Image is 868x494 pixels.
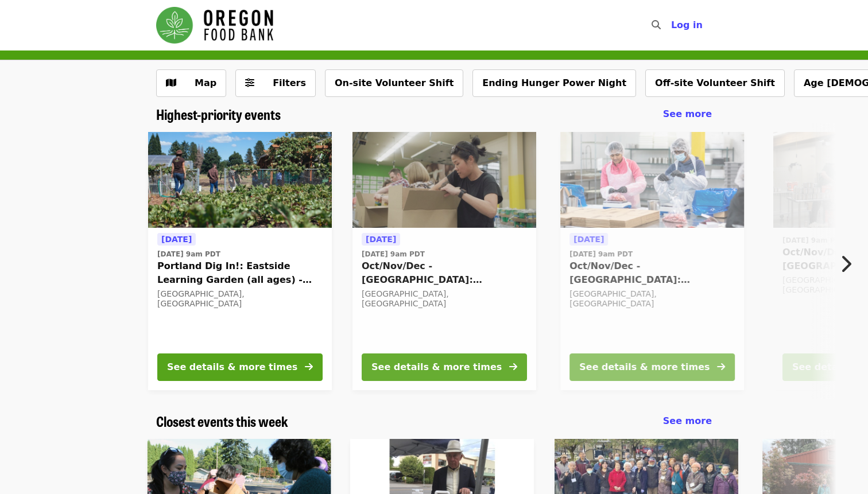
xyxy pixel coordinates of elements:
img: Oct/Nov/Dec - Portland: Repack/Sort (age 8+) organized by Oregon Food Bank [352,132,536,228]
div: See details & more times [371,360,502,374]
span: Map [195,77,216,88]
time: [DATE] 9am PDT [569,249,633,259]
i: arrow-right icon [305,361,313,372]
a: Highest-priority events [156,106,281,123]
i: chevron-right icon [840,253,851,275]
span: Filters [273,77,306,88]
img: Portland Dig In!: Eastside Learning Garden (all ages) - Aug/Sept/Oct organized by Oregon Food Bank [148,132,332,228]
button: See details & more times [569,353,735,381]
i: arrow-right icon [509,361,517,372]
div: [GEOGRAPHIC_DATA], [GEOGRAPHIC_DATA] [362,289,527,309]
button: See details & more times [362,353,527,381]
span: [DATE] [573,235,604,244]
span: [DATE] [366,235,396,244]
button: Ending Hunger Power Night [472,69,636,97]
button: See details & more times [157,353,323,381]
span: Highest-priority events [156,104,281,124]
time: [DATE] 9am PDT [362,249,425,259]
div: Closest events this week [147,413,721,430]
div: [GEOGRAPHIC_DATA], [GEOGRAPHIC_DATA] [157,289,323,309]
button: On-site Volunteer Shift [325,69,463,97]
i: map icon [166,77,176,88]
span: Closest events this week [156,411,288,431]
div: See details & more times [167,360,297,374]
span: See more [663,415,712,426]
i: search icon [652,20,661,30]
button: Off-site Volunteer Shift [645,69,785,97]
i: sliders-h icon [245,77,254,88]
div: See details & more times [579,360,710,374]
a: See more [663,414,712,428]
div: [GEOGRAPHIC_DATA], [GEOGRAPHIC_DATA] [569,289,735,309]
span: [DATE] [161,235,192,244]
button: Show map view [156,69,226,97]
input: Search [668,11,677,39]
span: Oct/Nov/Dec - [GEOGRAPHIC_DATA]: Repack/Sort (age [DEMOGRAPHIC_DATA]+) [569,259,735,287]
button: Filters (0 selected) [235,69,316,97]
button: Log in [662,14,712,37]
a: See details for "Oct/Nov/Dec - Beaverton: Repack/Sort (age 10+)" [560,132,744,390]
span: Portland Dig In!: Eastside Learning Garden (all ages) - Aug/Sept/Oct [157,259,323,287]
time: [DATE] 9am PDT [782,235,846,246]
a: Closest events this week [156,413,288,430]
a: See more [663,107,712,121]
button: Next item [830,248,868,280]
span: Log in [671,20,703,30]
span: See more [663,108,712,119]
div: Highest-priority events [147,106,721,123]
img: Oregon Food Bank - Home [156,7,273,44]
img: Oct/Nov/Dec - Beaverton: Repack/Sort (age 10+) organized by Oregon Food Bank [560,132,744,228]
span: Oct/Nov/Dec - [GEOGRAPHIC_DATA]: Repack/Sort (age [DEMOGRAPHIC_DATA]+) [362,259,527,287]
a: See details for "Oct/Nov/Dec - Portland: Repack/Sort (age 8+)" [352,132,536,390]
i: arrow-right icon [717,361,725,372]
a: See details for "Portland Dig In!: Eastside Learning Garden (all ages) - Aug/Sept/Oct" [148,132,332,390]
time: [DATE] 9am PDT [157,249,220,259]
